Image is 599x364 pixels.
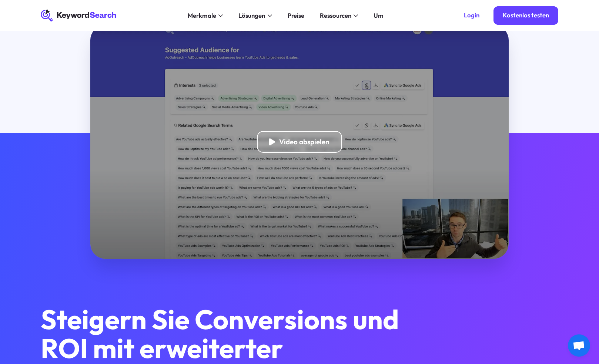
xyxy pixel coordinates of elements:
font: Kostenlos testen [503,11,549,19]
a: Kostenlos testen [493,6,558,25]
div: Chat öffnen [568,334,590,357]
a: Lightbox öffnen [90,25,509,259]
font: Um [374,11,384,19]
font: Preise [288,11,304,19]
font: Video abspielen [279,137,329,146]
a: Um [369,9,388,21]
a: Preise [283,9,309,21]
font: Lösungen [238,11,265,19]
a: Login [455,6,489,25]
font: Merkmale [188,11,216,19]
font: Ressourcen [320,11,351,19]
font: Login [464,11,479,19]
